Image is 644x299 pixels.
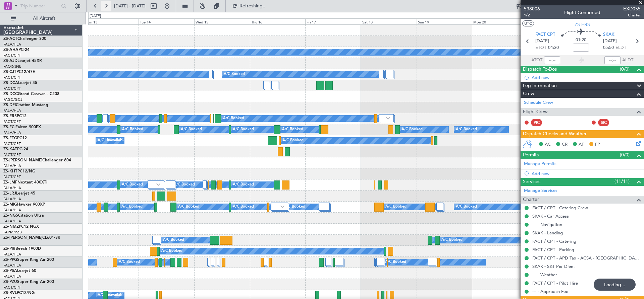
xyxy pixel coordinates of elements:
span: [DATE] [535,38,549,45]
span: ZS-ERS [3,114,17,118]
div: A/C Booked [178,202,199,212]
a: Schedule Crew [524,99,553,106]
a: ZS-DFICitation Mustang [3,103,48,107]
span: AF [579,141,584,148]
a: ZS-PSALearjet 60 [3,269,36,273]
div: A/C Booked [163,235,184,245]
span: ZS-RVL [3,291,17,295]
div: - - [544,120,559,126]
div: Thu 16 [250,18,306,24]
span: Charter [523,196,539,204]
div: A/C Unavailable [98,136,125,146]
span: ZS-NMZ [3,225,19,229]
span: All Aircraft [17,16,71,21]
div: A/C Booked [284,202,305,212]
button: UTC [522,20,534,26]
span: ZS-PIR [3,247,15,251]
a: FACT/CPT [3,86,21,91]
span: ZS-CJT [3,70,16,74]
span: (11/11) [614,178,630,185]
a: FALA/HLA [3,252,21,257]
a: FACT / CPT - Pilot Hire [532,280,578,286]
div: PIC [531,119,542,126]
div: SIC [598,119,609,126]
div: A/C Booked [119,257,140,267]
a: FAOR/JNB [3,64,21,69]
a: FACT/CPT [3,119,21,124]
a: ZS-FTGPC12 [3,136,27,140]
a: ZS-MIGHawker 900XP [3,203,45,207]
span: [DATE] [603,38,617,45]
input: Trip Number [20,1,59,11]
div: Mon 13 [83,18,139,24]
input: --:-- [544,56,560,64]
span: Flight Crew [523,108,548,116]
div: A/C Booked [385,202,407,212]
span: EXD055 [623,5,641,12]
span: 04:30 [548,45,559,51]
span: ZS-[PERSON_NAME] [3,158,42,162]
span: Permits [523,151,539,159]
a: ZS-LMFNextant 400XTi [3,180,47,184]
div: Tue 14 [139,18,194,24]
div: Loading... [594,279,636,291]
a: ZS-KHTPC12/NG [3,169,35,173]
a: FAPM/PZB [3,230,22,235]
a: FALA/HLA [3,274,21,279]
a: ZS-ERSPC12 [3,114,26,118]
span: ZS-PPG [3,258,17,262]
span: 05:50 [603,45,614,51]
a: FACT/CPT [3,174,21,179]
a: ZS-LRJLearjet 45 [3,192,35,196]
div: A/C Booked [181,125,202,135]
a: SKAK - Landing [532,230,563,236]
span: ZS-LMF [3,180,17,184]
span: ELDT [615,45,626,51]
a: ZS-DCCGrand Caravan - C208 [3,92,59,96]
a: ZS-DCALearjet 45 [3,81,37,85]
span: FACT CPT [535,31,555,38]
span: ZS-ERS [575,21,590,28]
a: --- - Weather [532,272,557,278]
div: A/C Booked [121,202,143,212]
a: FACT / CPT - Parking [532,247,574,252]
a: ZS-PIRBeech 1900D [3,247,41,251]
a: FALA/HLA [3,208,21,213]
a: FALA/HLA [3,108,21,113]
span: Refreshing... [239,4,267,8]
a: FACT/CPT [3,152,21,157]
a: FACT / CPT - Catering Crew [532,205,588,211]
div: A/C Booked [441,235,463,245]
span: ZS-DCA [3,81,18,85]
div: Wed 15 [194,18,250,24]
a: FALA/HLA [3,219,21,224]
span: FP [595,141,600,148]
a: SKAK - S&T Per Diem [532,264,575,269]
span: AC [545,141,551,148]
span: Dispatch Checks and Weather [523,130,587,138]
div: Sun 19 [417,18,472,24]
img: arrow-gray.svg [280,205,284,208]
a: FALA/HLA [3,163,21,168]
div: Add new [532,75,641,80]
a: --- - Approach Fee [532,289,568,294]
div: A/C Booked [282,125,303,135]
div: A/C Booked [456,125,477,135]
a: FACT / CPT - APD Tax - ACSA - [GEOGRAPHIC_DATA] International FACT / CPT [532,255,641,261]
div: [DATE] [90,13,101,19]
img: arrow-gray.svg [156,183,160,186]
a: FAGC/GCJ [3,97,22,102]
div: A/C Booked [233,125,254,135]
span: ZS-LRJ [3,192,16,196]
img: arrow-gray.svg [386,117,390,120]
span: ALDT [622,57,633,64]
a: ZS-RVLPC12/NG [3,291,35,295]
span: ZS-PSA [3,269,17,273]
a: ZS-AJDLearjet 45XR [3,59,42,63]
span: ZS-DFI [3,103,16,107]
span: ZS-MIG [3,203,17,207]
span: ZS-DCC [3,92,18,96]
div: A/C Booked [401,125,423,135]
div: A/C Booked [282,136,304,146]
span: Leg Information [523,82,557,90]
